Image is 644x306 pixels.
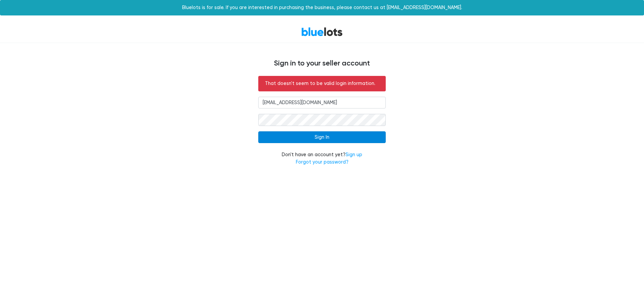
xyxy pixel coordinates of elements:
a: Sign up [345,152,362,158]
input: Sign In [258,131,386,143]
a: Forgot your password? [296,159,348,165]
div: Don't have an account yet? [258,151,386,166]
a: BlueLots [301,27,343,37]
h4: Sign in to your seller account [121,59,523,68]
p: That doesn't seem to be valid login information. [265,80,379,87]
input: Email [258,97,386,109]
